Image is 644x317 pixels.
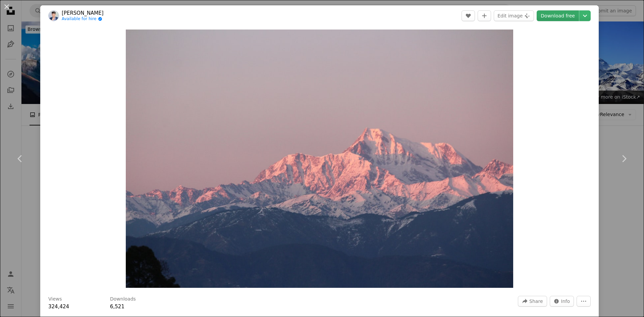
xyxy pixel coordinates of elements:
[577,296,591,307] button: More Actions
[62,16,104,22] a: Available for hire
[494,10,534,21] button: Edit image
[62,10,104,16] a: [PERSON_NAME]
[48,304,69,310] span: 324,424
[550,296,574,307] button: Stats about this image
[48,296,62,303] h3: Views
[110,296,136,303] h3: Downloads
[126,30,513,288] img: brown and white mountain under gray sky
[561,296,570,306] span: Info
[110,304,124,310] span: 6,521
[529,296,543,306] span: Share
[126,30,513,288] button: Zoom in on this image
[462,10,475,21] button: Like
[604,126,644,191] a: Next
[518,296,547,307] button: Share this image
[48,10,59,21] img: Go to Parth Savani's profile
[579,10,591,21] button: Choose download size
[537,10,579,21] a: Download free
[478,10,491,21] button: Add to Collection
